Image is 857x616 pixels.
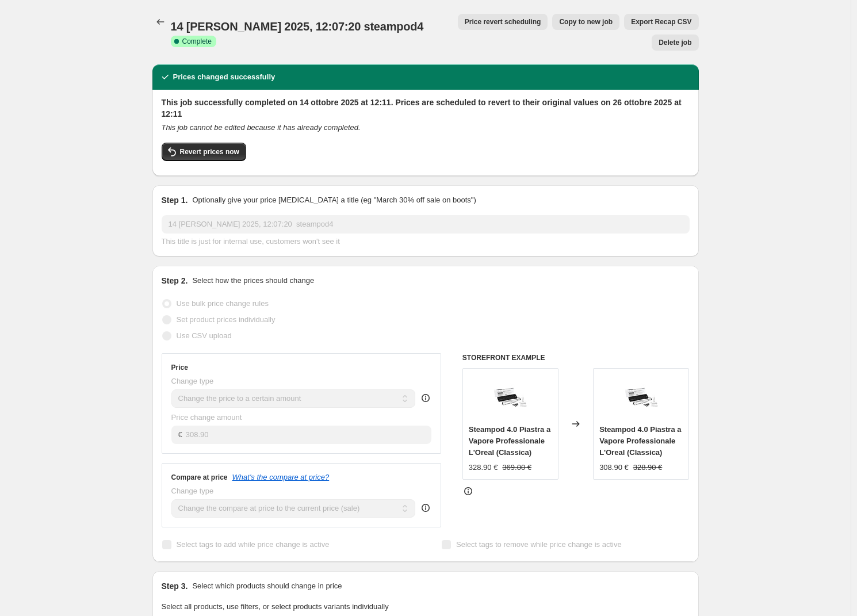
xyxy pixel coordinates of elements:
[177,299,269,308] span: Use bulk price change rules
[162,215,690,234] input: 30% off holiday sale
[469,462,498,473] div: 328.90 €
[192,194,476,206] p: Optionally give your price [MEDICAL_DATA] a title (eg "March 30% off sale on boots")
[559,17,613,26] span: Copy to new job
[162,194,188,206] h2: Step 1.
[162,123,361,132] i: This job cannot be edited because it has already completed.
[502,462,531,473] strike: 369.00 €
[152,14,169,30] button: Price change jobs
[633,462,663,473] strike: 328.90 €
[178,430,182,439] span: €
[162,602,389,611] span: Select all products, use filters, or select products variants individually
[177,540,330,549] span: Select tags to add while price change is active
[462,353,690,362] h6: STOREFRONT EXAMPLE
[659,38,691,47] span: Delete job
[469,425,550,457] span: Steampod 4.0 Piastra a Vapore Professionale L'Oreal (Classica)
[458,14,548,30] button: Price revert scheduling
[171,473,228,482] h3: Compare at price
[420,502,431,514] div: help
[171,377,214,385] span: Change type
[465,17,541,26] span: Price revert scheduling
[180,147,239,156] span: Revert prices now
[162,580,188,592] h2: Step 3.
[162,275,188,286] h2: Step 2.
[182,37,212,46] span: Complete
[162,97,690,120] h2: This job successfully completed on 14 ottobre 2025 at 12:11. Prices are scheduled to revert to th...
[171,413,242,422] span: Price change amount
[652,35,698,51] button: Delete job
[171,20,424,33] span: 14 [PERSON_NAME] 2025, 12:07:20 steampod4
[487,374,533,420] img: piastra-per-capelli-3474637116415-best-seller-540616_80x.jpg
[420,392,431,404] div: help
[631,17,691,26] span: Export Recap CSV
[177,315,276,324] span: Set product prices individually
[552,14,619,30] button: Copy to new job
[192,275,314,286] p: Select how the prices should change
[162,143,246,161] button: Revert prices now
[177,331,232,340] span: Use CSV upload
[192,580,342,592] p: Select which products should change in price
[171,363,188,372] h3: Price
[232,473,330,481] button: What's the compare at price?
[599,425,681,457] span: Steampod 4.0 Piastra a Vapore Professionale L'Oreal (Classica)
[599,462,629,473] div: 308.90 €
[162,237,340,246] span: This title is just for internal use, customers won't see it
[624,14,698,30] button: Export Recap CSV
[173,71,276,83] h2: Prices changed successfully
[186,426,431,444] input: 80.00
[456,540,622,549] span: Select tags to remove while price change is active
[171,487,214,495] span: Change type
[618,374,664,420] img: piastra-per-capelli-3474637116415-best-seller-540616_80x.jpg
